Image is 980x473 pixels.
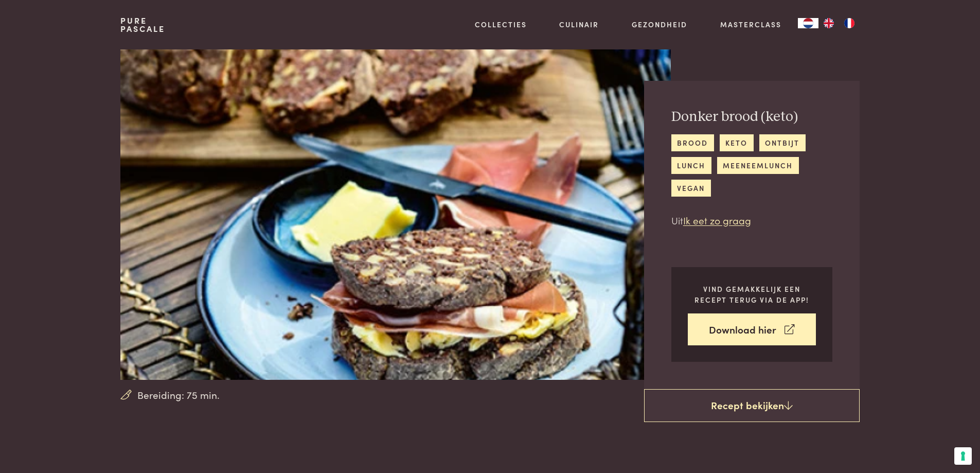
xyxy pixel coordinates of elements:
a: PurePascale [120,16,165,33]
h2: Donker brood (keto) [671,108,832,126]
button: Uw voorkeuren voor toestemming voor trackingtechnologieën [954,447,972,465]
aside: Language selected: Nederlands [798,18,860,28]
ul: Language list [818,18,860,28]
a: meeneemlunch [717,157,799,174]
a: Collecties [475,19,527,30]
img: Donker brood (keto) [120,49,670,380]
a: NL [798,18,818,28]
a: Culinair [559,19,599,30]
a: brood [671,134,714,151]
a: ontbijt [759,134,806,151]
a: Masterclass [720,19,781,30]
div: Language [798,18,818,28]
a: keto [720,134,754,151]
p: Vind gemakkelijk een recept terug via de app! [688,284,816,305]
a: Gezondheid [632,19,687,30]
p: Uit [671,213,832,228]
a: Ik eet zo graag [683,213,751,227]
a: EN [818,18,839,28]
a: vegan [671,180,711,197]
a: FR [839,18,860,28]
span: Bereiding: 75 min. [137,388,220,402]
a: Recept bekijken [644,389,860,422]
a: lunch [671,157,711,174]
a: Download hier [688,313,816,346]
